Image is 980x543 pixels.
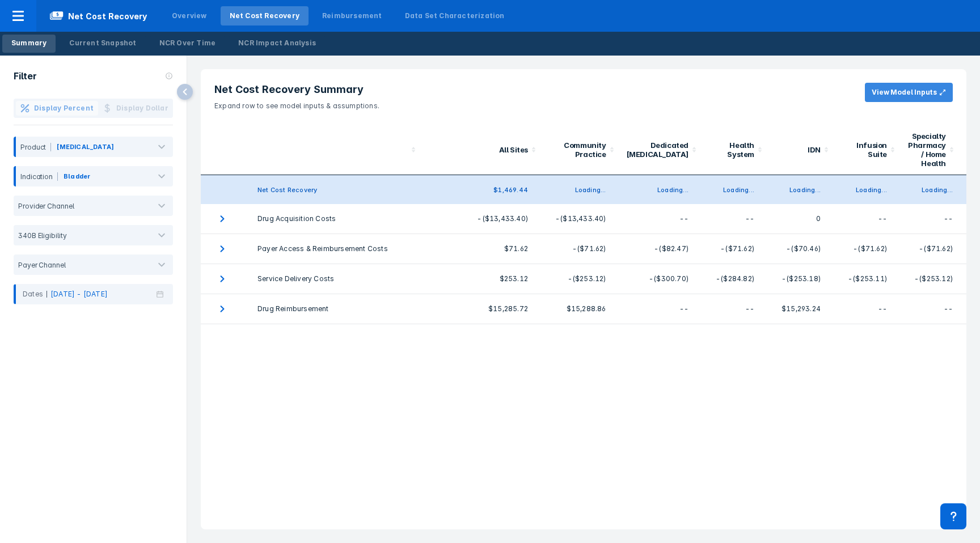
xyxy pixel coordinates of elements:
div: Provider Channel [14,202,74,210]
td: Service Delivery Costs [244,264,421,294]
button: View Model Inputs [865,83,953,102]
td: -($13,433.40) [454,204,542,234]
a: NCR Over Time [150,35,225,53]
td: Payer Access & Reimbursement Costs [244,234,421,264]
td: -- [620,204,702,234]
div: Dedicated [MEDICAL_DATA] [627,141,688,159]
button: Display Dollar [98,101,173,116]
div: Product [16,143,51,151]
td: $15,293.24 [768,294,834,324]
td: -($13,433.40) [542,204,620,234]
td: -($253.11) [834,264,901,294]
div: NCR Over Time [159,38,216,48]
td: -($253.12) [901,264,966,294]
span: Loading... [922,186,953,194]
div: All Sites [461,145,528,154]
div: Current Snapshot [69,38,136,48]
td: Drug Acquisition Costs [244,204,421,234]
td: $253.12 [454,264,542,294]
div: 340B Eligibility [14,231,66,240]
td: -($300.70) [620,264,702,294]
td: -($71.62) [542,234,620,264]
td: Net Cost Recovery [244,175,421,205]
div: IDN [775,145,821,154]
td: $1,469.44 [454,175,542,205]
h3: Net Cost Recovery Summary [214,83,379,96]
span: Display Percent [34,103,94,113]
td: -($70.46) [768,234,834,264]
td: $15,288.86 [542,294,620,324]
button: Display Percent [16,101,98,116]
a: NCR Impact Analysis [229,35,325,53]
td: Drug Reimbursement [244,294,421,324]
div: Community Practice [548,141,606,159]
td: -($284.82) [702,264,768,294]
button: expand row [214,241,230,257]
span: Loading... [723,186,754,194]
div: Health System [709,141,754,159]
table: collapsible table [201,125,966,324]
span: Net Cost Recovery [36,9,160,23]
td: 0 [768,204,834,234]
button: expand row [214,271,230,287]
td: $71.62 [454,234,542,264]
div: Overview [172,11,207,21]
div: Infusion Suite [841,141,887,159]
div: Payer Channel [14,261,66,269]
a: Current Snapshot [60,35,145,53]
div: Specialty Pharmacy / Home Health [907,131,946,168]
span: Display Dollar [116,103,168,113]
a: Overview [163,6,216,26]
td: -- [702,294,768,324]
span: Loading... [575,186,606,194]
a: Summary [2,35,56,53]
p: Expand row to see model inputs & assumptions. [214,96,379,111]
button: expand row [214,211,230,227]
td: -- [620,294,702,324]
span: Loading... [789,186,821,194]
div: Data Set Characterization [405,11,505,21]
td: -- [834,294,901,324]
div: NCR Impact Analysis [238,38,316,48]
button: expand row [214,301,230,317]
span: Loading... [657,186,688,194]
td: -($71.62) [834,234,901,264]
td: -- [901,204,966,234]
div: Dates [23,289,108,299]
td: -- [901,294,966,324]
div: Summary [11,38,47,48]
td: -($82.47) [620,234,702,264]
td: -($253.18) [768,264,834,294]
td: $15,285.72 [454,294,542,324]
a: Data Set Characterization [396,6,514,26]
p: [DATE] - [DATE] [50,289,108,299]
a: Reimbursement [313,6,391,26]
p: Filter [14,69,37,83]
div: Bladder [64,171,90,181]
span: Loading... [856,186,887,194]
td: -- [702,204,768,234]
td: -($253.12) [542,264,620,294]
div: Reimbursement [322,11,382,21]
a: Net Cost Recovery [221,6,309,26]
td: -($71.62) [901,234,966,264]
td: -($71.62) [702,234,768,264]
div: Net Cost Recovery [230,11,299,21]
div: Indication [16,172,58,181]
div: Contact Support [940,503,966,529]
td: -- [834,204,901,234]
div: [MEDICAL_DATA] [57,142,114,152]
